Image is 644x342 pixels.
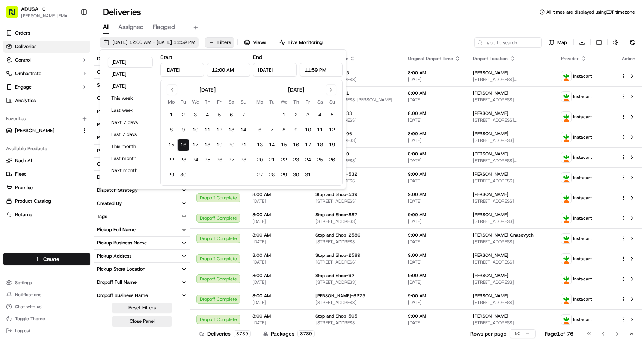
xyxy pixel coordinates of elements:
[225,98,237,106] th: Saturday
[6,211,87,218] a: Returns
[94,197,190,210] button: Created By
[8,109,20,121] img: Sabrina Tredup
[561,56,579,62] span: Provider
[97,95,115,102] div: Country
[3,68,90,80] button: Orchestrate
[302,169,314,181] button: 31
[8,98,50,104] div: Past conversations
[6,157,87,164] a: Nash AI
[112,316,172,327] button: Close Panel
[237,124,249,136] button: 14
[21,5,38,13] button: ADUSA
[62,116,65,122] span: •
[252,191,303,197] span: 8:00 AM
[97,279,137,286] div: Dropoff Full Name
[8,30,137,42] p: Welcome 👋
[326,124,338,136] button: 12
[302,154,314,166] button: 24
[97,292,148,299] div: Dropoff Business Name
[213,124,225,136] button: 12
[225,109,237,121] button: 6
[97,174,133,181] div: Driving Distance
[252,198,303,204] span: [DATE]
[473,70,508,76] span: [PERSON_NAME]
[408,171,461,177] span: 9:00 AM
[15,292,41,298] span: Notifications
[252,218,303,224] span: [DATE]
[63,169,69,175] div: 💻
[15,198,51,205] span: Product Catalog
[94,118,190,131] button: Package Requirements
[3,253,90,265] button: Create
[573,195,592,201] span: Instacart
[3,113,90,125] div: Favorites
[561,71,571,81] img: profile_instacart_ahold_partner.png
[290,124,302,136] button: 9
[326,154,338,166] button: 26
[66,137,82,143] span: [DATE]
[290,169,302,181] button: 30
[314,98,326,106] th: Saturday
[108,165,153,176] button: Next month
[473,97,549,103] span: [STREET_ADDRESS][PERSON_NAME]
[112,39,195,46] span: [DATE] 12:00 AM - [DATE] 11:59 PM
[177,139,189,151] button: 16
[201,98,213,106] th: Thursday
[201,124,213,136] button: 11
[3,3,78,21] button: ADUSA[PERSON_NAME][EMAIL_ADDRESS][PERSON_NAME][DOMAIN_NAME]
[177,124,189,136] button: 9
[266,154,278,166] button: 21
[15,97,36,104] span: Analytics
[60,165,124,178] a: 💻API Documentation
[3,168,90,180] button: Fleet
[213,98,225,106] th: Friday
[253,54,262,60] label: End
[16,72,29,85] img: 3855928211143_97847f850aaaf9af0eff_72.jpg
[66,116,82,122] span: [DATE]
[408,137,461,143] span: [DATE]
[326,84,336,95] button: Go to next month
[15,280,32,286] span: Settings
[153,23,175,32] span: Flagged
[108,93,153,104] button: This week
[3,41,90,53] a: Deliveries
[3,195,90,207] button: Product Catalog
[473,56,508,62] span: Dropoff Location
[3,95,90,107] a: Analytics
[288,39,323,46] span: Live Monitoring
[266,139,278,151] button: 14
[108,81,153,92] button: [DATE]
[237,98,249,106] th: Sunday
[254,169,266,181] button: 27
[5,165,60,178] a: 📗Knowledge Base
[573,73,592,79] span: Instacart
[473,90,508,96] span: [PERSON_NAME]
[97,253,131,259] div: Pickup Address
[94,210,190,223] button: Tags
[290,109,302,121] button: 2
[94,66,190,78] button: City
[94,105,190,118] button: Package Value
[6,198,87,205] a: Product Catalog
[557,39,567,46] span: Map
[177,154,189,166] button: 23
[408,151,461,157] span: 8:00 AM
[108,117,153,128] button: Next 7 days
[314,109,326,121] button: 4
[15,57,31,63] span: Control
[573,93,592,99] span: Instacart
[315,97,396,103] span: [STREET_ADDRESS][PERSON_NAME][PERSON_NAME]
[3,209,90,221] button: Returns
[254,124,266,136] button: 6
[94,145,190,157] button: Provider Name
[300,63,343,77] input: Time
[3,54,90,66] button: Control
[473,212,508,218] span: [PERSON_NAME]
[561,152,571,162] img: profile_instacart_ahold_partner.png
[473,191,508,197] span: [PERSON_NAME]
[408,218,461,224] span: [DATE]
[108,153,153,164] button: Last month
[94,237,190,249] button: Pickup Business Name
[189,139,201,151] button: 17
